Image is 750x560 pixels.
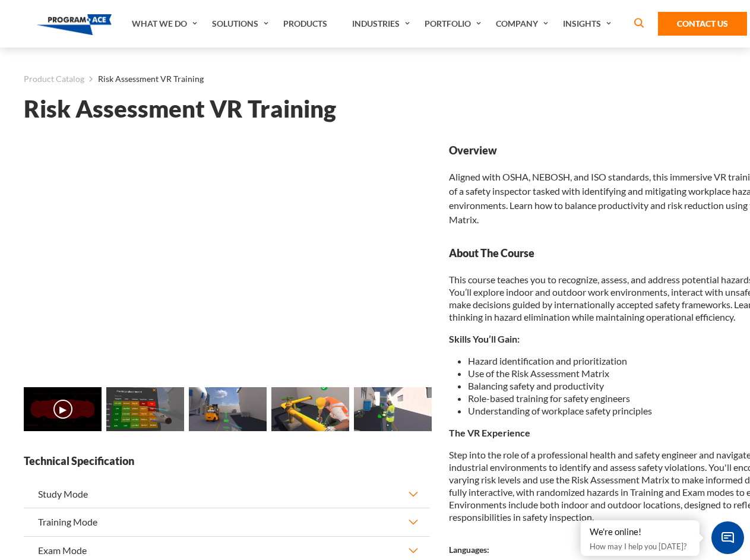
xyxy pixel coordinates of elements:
[24,480,430,508] button: Study Mode
[711,521,744,554] span: Chat Widget
[24,387,102,431] img: Risk Assessment VR Training - Video 0
[37,14,112,35] img: Program-Ace
[590,526,691,538] div: We're online!
[24,454,430,469] strong: Technical Specification
[354,387,432,431] img: Risk Assessment VR Training - Preview 4
[24,143,430,372] iframe: Risk Assessment VR Training - Video 0
[24,508,430,536] button: Training Mode
[658,12,747,36] a: Contact Us
[271,387,349,431] img: Risk Assessment VR Training - Preview 3
[106,387,184,431] img: Risk Assessment VR Training - Preview 1
[53,400,72,419] button: ▶
[449,545,489,555] strong: Languages:
[24,71,84,87] a: Product Catalog
[590,539,691,553] p: How may I help you [DATE]?
[189,387,267,431] img: Risk Assessment VR Training - Preview 2
[84,71,204,87] li: Risk Assessment VR Training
